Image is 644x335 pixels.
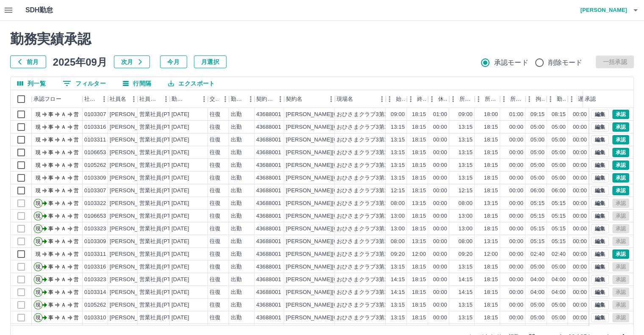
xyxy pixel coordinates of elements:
div: 往復 [210,187,221,195]
div: おひさまクラブ3第1 [337,225,387,233]
div: 13:15 [484,199,498,208]
text: 事 [48,124,53,130]
button: 編集 [591,122,609,132]
div: 営業社員(PT契約) [139,174,184,182]
button: 前月 [10,55,46,68]
div: 13:15 [391,149,405,157]
div: 往復 [210,123,221,131]
button: メニュー [219,93,232,105]
div: 拘束 [536,90,545,108]
div: 00:00 [509,212,523,220]
div: おひさまクラブ3第1 [337,111,387,119]
text: 現 [36,213,41,219]
text: 現 [36,188,41,194]
div: 往復 [210,199,221,208]
div: 営業社員(PT契約) [139,149,184,157]
div: 社員番号 [83,90,108,108]
span: 削除モード [548,58,583,68]
div: 13:15 [391,161,405,169]
div: 交通費 [210,90,219,108]
button: 編集 [591,211,609,221]
text: Ａ [61,150,66,155]
div: 18:15 [484,187,498,195]
button: 承認 [612,173,629,183]
text: 現 [36,150,41,155]
div: 出勤 [231,212,242,220]
button: 編集 [591,186,609,195]
div: 営業社員(PT契約) [139,187,184,195]
div: 05:15 [552,199,566,208]
button: 編集 [591,173,609,183]
div: 営業社員(PT契約) [139,123,184,131]
div: [DATE] [171,149,189,157]
text: 営 [74,124,79,130]
text: Ａ [61,175,66,181]
div: 勤務 [557,90,566,108]
div: 09:00 [391,111,405,119]
text: 営 [74,213,79,219]
div: 往復 [210,225,221,233]
div: [PERSON_NAME] [110,149,156,157]
button: メニュー [198,93,210,105]
div: 13:15 [459,149,473,157]
div: [PERSON_NAME][GEOGRAPHIC_DATA] [286,111,390,119]
button: メニュー [244,93,257,105]
button: 編集 [591,161,609,170]
div: 現場名 [335,90,386,108]
div: [PERSON_NAME][GEOGRAPHIC_DATA] [286,187,390,195]
text: 現 [36,124,41,130]
text: 現 [36,162,41,168]
button: メニュー [160,93,172,105]
button: 編集 [591,300,609,310]
button: 承認 [612,135,629,144]
div: 00:00 [433,136,447,144]
div: 00:00 [509,187,523,195]
button: 編集 [591,199,609,208]
button: 承認 [612,148,629,157]
div: [PERSON_NAME] [110,123,156,131]
div: [DATE] [171,174,189,182]
div: [PERSON_NAME][GEOGRAPHIC_DATA] [286,212,390,220]
div: 社員区分 [138,90,170,108]
button: 編集 [591,110,609,119]
div: 01:00 [509,111,523,119]
div: [DATE] [171,123,189,131]
div: 契約コード [256,90,274,108]
div: 所定開始 [459,90,473,108]
div: 出勤 [231,149,242,157]
div: 営業社員(PT契約) [139,212,184,220]
div: 00:00 [573,136,587,144]
div: 18:15 [412,187,426,195]
div: 往復 [210,212,221,220]
text: 営 [74,137,79,143]
button: 承認 [612,249,629,259]
div: 00:00 [573,187,587,195]
div: おひさまクラブ3第1 [337,136,387,144]
div: 00:00 [433,187,447,195]
div: 終業 [417,90,426,108]
div: [PERSON_NAME][GEOGRAPHIC_DATA] [286,136,390,144]
text: Ａ [61,137,66,143]
div: 00:00 [573,149,587,157]
div: 休憩 [438,90,448,108]
div: 契約コード [254,90,284,108]
div: 00:00 [433,225,447,233]
div: 05:00 [552,136,566,144]
div: 終業 [407,90,428,108]
div: おひさまクラブ3第1 [337,199,387,208]
div: 05:00 [531,123,544,131]
div: 18:15 [484,149,498,157]
div: [DATE] [171,136,189,144]
div: 00:00 [573,123,587,131]
div: 09:15 [531,111,544,119]
button: 編集 [591,135,609,144]
div: 営業社員(PT契約) [139,161,184,169]
div: 00:00 [433,123,447,131]
div: 所定終業 [475,90,500,108]
div: 18:15 [484,174,498,182]
text: 営 [74,111,79,117]
div: 18:15 [412,174,426,182]
div: 00:00 [573,161,587,169]
div: 43688001 [256,111,281,119]
div: [PERSON_NAME] [110,136,156,144]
